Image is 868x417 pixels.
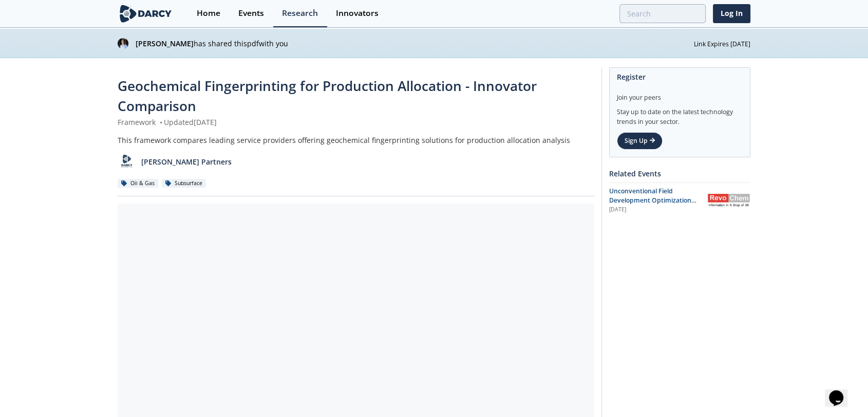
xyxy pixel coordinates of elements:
span: Unconventional Field Development Optimization through Geochemical Fingerprinting Technology [609,187,696,224]
p: has shared this pdf with you [136,38,694,49]
div: Oil & Gas [118,179,158,188]
div: Home [197,9,220,17]
a: Unconventional Field Development Optimization through Geochemical Fingerprinting Technology [DATE... [609,187,750,214]
div: Register [617,68,743,86]
div: Join your peers [617,86,743,102]
div: Link Expires [DATE] [694,38,750,49]
a: Sign Up [617,132,663,150]
img: RevoChem [707,194,750,207]
div: Events [238,9,264,17]
div: Subsurface [162,179,206,188]
span: Geochemical Fingerprinting for Production Allocation - Innovator Comparison [118,77,537,115]
a: Log In [713,4,750,23]
iframe: chat widget [825,376,858,407]
div: Stay up to date on the latest technology trends in your sector. [617,102,743,126]
div: This framework compares leading service providers offering geochemical fingerprinting solutions f... [118,135,594,146]
img: logo-wide.svg [118,5,174,23]
div: Related Events [609,165,750,183]
strong: [PERSON_NAME] [136,39,194,48]
div: [DATE] [609,206,700,214]
img: 1EXUV5ipS3aUf9wnAL7U [118,38,128,49]
div: Framework Updated [DATE] [118,117,594,128]
div: Research [282,9,318,17]
input: Advanced Search [619,4,706,23]
p: [PERSON_NAME] Partners [141,156,232,167]
div: Innovators [336,9,379,17]
span: • [158,117,164,127]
